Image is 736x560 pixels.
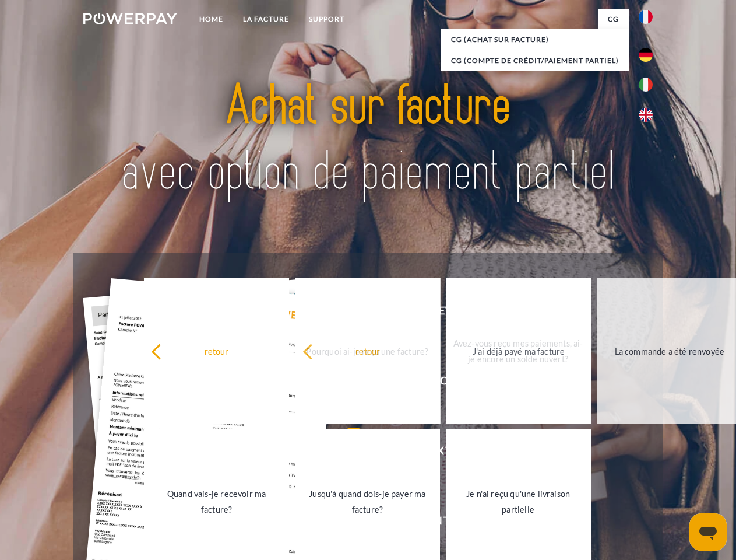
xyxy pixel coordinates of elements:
a: CG [598,9,629,30]
div: Je n'ai reçu qu'une livraison partielle [453,486,584,517]
div: Quand vais-je recevoir ma facture? [151,486,282,517]
img: fr [639,10,653,24]
img: en [639,108,653,122]
a: CG (achat sur facture) [441,29,629,50]
img: de [639,48,653,62]
a: LA FACTURE [233,9,299,30]
img: it [639,78,653,92]
a: Home [189,9,233,30]
a: Support [299,9,354,30]
a: CG (Compte de crédit/paiement partiel) [441,50,629,71]
div: Jusqu'à quand dois-je payer ma facture? [302,486,433,517]
iframe: Button to launch messaging window [689,513,727,551]
div: retour [302,343,434,359]
img: logo-powerpay-white.svg [83,13,177,24]
div: retour [151,343,282,359]
img: title-powerpay_fr.svg [111,56,625,223]
div: J'ai déjà payé ma facture [453,343,584,359]
div: La commande a été renvoyée [604,343,735,359]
